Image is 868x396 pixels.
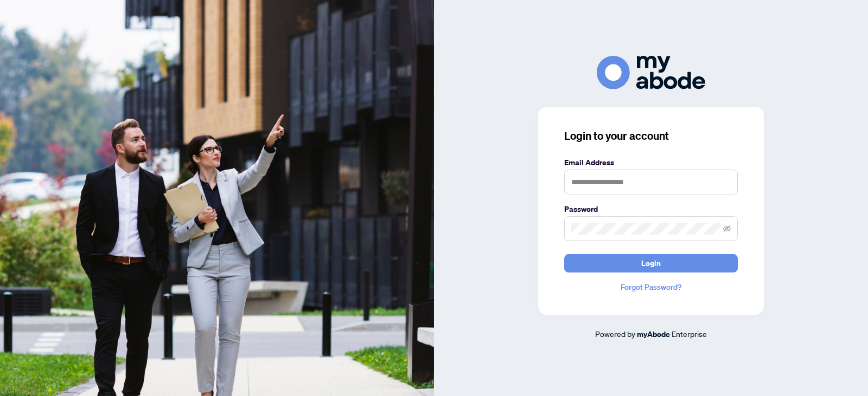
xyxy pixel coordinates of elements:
[637,328,670,340] a: myAbode
[723,225,731,232] span: eye-invisible
[641,255,661,272] span: Login
[595,329,635,339] span: Powered by
[564,254,738,272] button: Login
[597,56,705,89] img: ma-logo
[564,128,738,144] h3: Login to your account
[564,157,738,168] label: Email Address
[564,203,738,215] label: Password
[672,329,707,339] span: Enterprise
[564,281,738,293] a: Forgot Password?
